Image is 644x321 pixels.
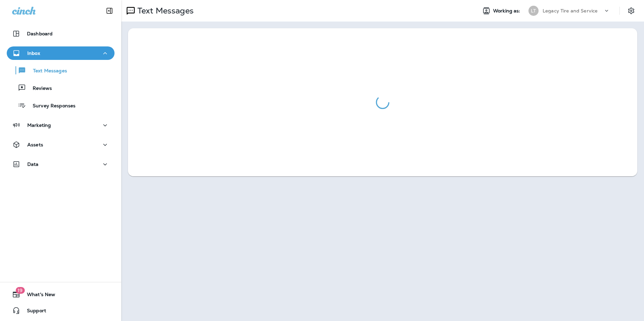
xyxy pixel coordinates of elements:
[27,142,43,147] p: Assets
[528,6,539,16] div: LT
[26,68,67,74] p: Text Messages
[7,118,115,132] button: Marketing
[7,288,115,301] button: 19What's New
[26,85,52,92] p: Reviews
[7,304,115,317] button: Support
[7,138,115,151] button: Assets
[625,5,637,17] button: Settings
[7,157,115,171] button: Data
[27,50,40,56] p: Inbox
[15,287,25,294] span: 19
[543,8,598,13] p: Legacy Tire and Service
[27,122,51,128] p: Marketing
[493,8,522,14] span: Working as:
[135,6,194,16] p: Text Messages
[27,162,39,167] p: Data
[20,292,55,300] span: What's New
[20,308,46,316] span: Support
[7,46,115,60] button: Inbox
[27,31,53,36] p: Dashboard
[26,103,75,109] p: Survey Responses
[7,81,115,95] button: Reviews
[7,27,115,40] button: Dashboard
[100,4,119,17] button: Collapse Sidebar
[7,63,115,77] button: Text Messages
[7,98,115,112] button: Survey Responses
